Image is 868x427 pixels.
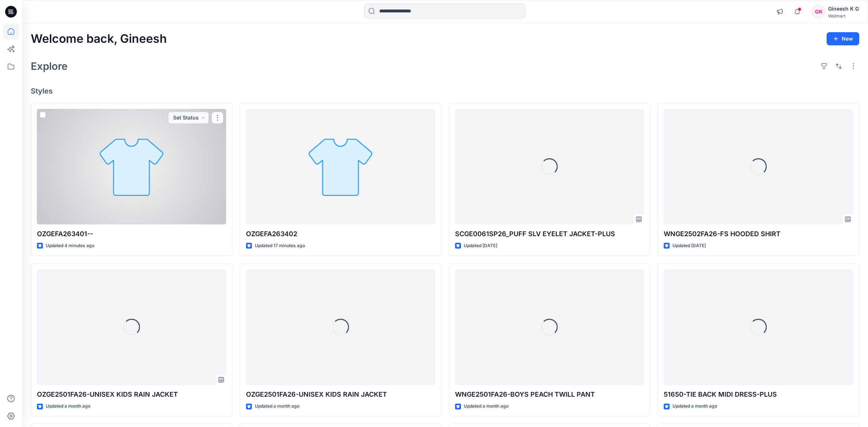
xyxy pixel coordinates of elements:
a: OZGEFA263402 [246,109,435,225]
h2: Explore [31,60,68,72]
div: Gineesh K G [828,4,859,13]
p: Updated a month ago [255,403,299,410]
button: New [827,32,859,45]
p: Updated 17 minutes ago [255,242,305,250]
p: OZGE2501FA26-UNISEX KIDS RAIN JACKET [37,389,226,400]
h2: Welcome back, Gineesh [31,32,167,46]
p: WNGE2501FA26-BOYS PEACH TWILL PANT [455,389,644,400]
p: Updated [DATE] [464,242,497,250]
p: SCGE0061SP26_PUFF SLV EYELET JACKET-PLUS [455,229,644,239]
a: OZGEFA263401-- [37,109,226,225]
h4: Styles [31,87,859,95]
p: Updated [DATE] [673,242,706,250]
p: Updated 4 minutes ago [46,242,94,250]
div: Walmart [828,13,859,19]
div: GK [812,5,825,18]
p: Updated a month ago [46,403,90,410]
p: 51650-TIE BACK MIDI DRESS-PLUS [664,389,853,400]
p: WNGE2502FA26-FS HOODED SHIRT [664,229,853,239]
p: Updated a month ago [673,403,717,410]
p: OZGEFA263401-- [37,229,226,239]
p: Updated a month ago [464,403,508,410]
p: OZGEFA263402 [246,229,435,239]
p: OZGE2501FA26-UNISEX KIDS RAIN JACKET [246,389,435,400]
